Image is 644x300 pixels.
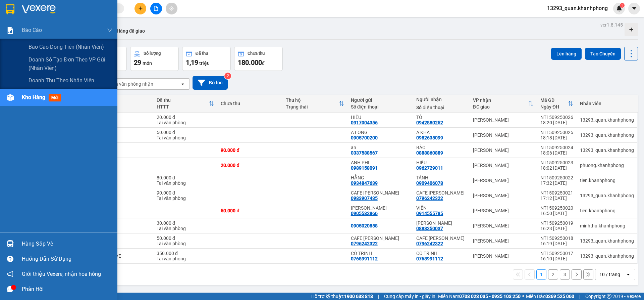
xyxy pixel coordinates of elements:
[286,104,339,110] div: Trạng thái
[94,132,150,138] div: 1TX
[351,150,378,156] div: 0337588567
[580,193,634,198] div: 13293_quan.khanhphong
[580,163,634,168] div: phuong.khanhphong
[540,175,573,180] div: NT1509250022
[416,190,466,196] div: CAFE HOÀNG TUẤN
[157,251,214,256] div: 350.000 đ
[416,150,443,156] div: 0888860889
[473,104,528,110] div: ĐC giao
[580,238,634,244] div: 13293_quan.khanhphong
[351,104,410,110] div: Số điện thoại
[620,3,625,8] sup: 1
[248,51,265,56] div: Chưa thu
[134,58,141,67] span: 29
[621,3,623,8] span: 1
[351,223,378,228] div: 0905020858
[540,211,573,216] div: 16:50 [DATE]
[22,270,101,278] span: Giới thiệu Vexere, nhận hoa hồng
[473,238,534,244] div: [PERSON_NAME]
[262,60,265,66] span: đ
[580,178,634,183] div: tien.khanhphong
[344,294,373,299] strong: 1900 633 818
[540,130,573,135] div: NT1509250025
[540,150,573,156] div: 18:06 [DATE]
[282,95,347,113] th: Toggle SortBy
[473,253,534,259] div: [PERSON_NAME]
[351,120,378,125] div: 0917004356
[473,97,528,103] div: VP nhận
[551,48,582,60] button: Lên hàng
[221,147,279,153] div: 90.000 đ
[238,58,262,67] span: 180.000
[548,269,558,280] button: 2
[416,241,443,246] div: 0796242322
[540,97,568,103] div: Mã GD
[180,81,185,87] svg: open
[157,220,214,226] div: 30.000 đ
[459,294,521,299] strong: 0708 023 035 - 0935 103 250
[311,293,373,300] span: Hỗ trợ kỹ thuật:
[157,175,214,180] div: 80.000 đ
[135,3,146,14] button: plus
[29,76,94,85] span: Doanh thu theo nhân viên
[580,223,634,228] div: minhthu.khanhphong
[540,104,568,110] div: Ngày ĐH
[234,47,283,71] button: Chưa thu180.000đ
[540,196,573,201] div: 17:12 [DATE]
[157,190,214,196] div: 90.000 đ
[580,147,634,153] div: 13293_quan.khanhphong
[416,165,443,171] div: 0962729011
[224,73,231,79] sup: 2
[542,4,613,12] span: 13293_quan.khanhphong
[473,223,534,228] div: [PERSON_NAME]
[631,5,637,11] span: caret-down
[416,160,466,165] div: HIẾU
[416,220,466,226] div: vũ linh
[94,238,150,244] div: 1B DỪA
[416,256,443,261] div: 0768991112
[7,240,14,247] img: warehouse-icon
[585,48,621,60] button: Tạo Chuyến
[540,241,573,246] div: 16:19 [DATE]
[7,271,13,277] span: notification
[580,101,634,106] div: Nhân viên
[138,6,143,11] span: plus
[157,115,214,120] div: 20.000 đ
[94,104,150,110] div: Ghi chú
[157,226,214,231] div: Tại văn phòng
[473,208,534,213] div: [PERSON_NAME]
[150,3,162,14] button: file-add
[94,117,150,123] div: 1H
[540,145,573,150] div: NT1509250024
[351,251,410,256] div: CÔ TRINH
[351,196,378,201] div: 0983907435
[107,81,153,87] div: Chọn văn phòng nhận
[540,220,573,226] div: NT1509250019
[351,160,410,165] div: ANH PHI
[94,223,150,228] div: 1 kiện
[157,104,209,110] div: HTTT
[7,256,13,262] span: question-circle
[438,293,521,300] span: Miền Nam
[351,235,410,241] div: CAFE HOÀNG TUẤN
[169,6,174,11] span: aim
[560,269,570,280] button: 3
[49,94,61,101] span: mới
[416,115,466,120] div: TÔ
[157,256,214,261] div: Tại văn phòng
[351,180,378,186] div: 0934847639
[540,120,573,125] div: 18:20 [DATE]
[416,105,466,110] div: Số điện thoại
[351,190,410,196] div: CAFE HOÀNG TUẤN
[182,47,231,71] button: Đã thu1,19 triệu
[157,135,214,140] div: Tại văn phòng
[130,47,179,71] button: Số lượng29món
[473,178,534,183] div: [PERSON_NAME]
[540,135,573,140] div: 18:18 [DATE]
[221,208,279,213] div: 50.000 đ
[600,21,623,29] div: ver 1.8.145
[22,239,112,249] div: Hàng sắp về
[580,253,634,259] div: 13293_quan.khanhphong
[143,60,152,66] span: món
[473,163,534,168] div: [PERSON_NAME]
